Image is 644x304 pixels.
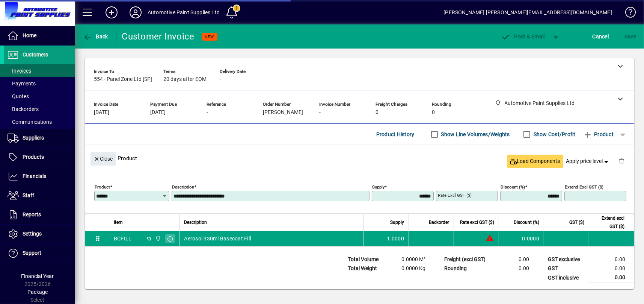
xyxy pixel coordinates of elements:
mat-label: Supply [372,184,385,190]
span: 554 - Panel Zone Ltd [SP] [94,76,152,82]
span: Back [83,33,108,40]
span: Apply price level [566,157,610,165]
span: Backorders [8,106,39,112]
td: Total Volume [344,255,389,264]
span: Package [27,289,48,295]
span: Suppliers [23,135,44,141]
a: Support [4,244,75,263]
button: Apply price level [563,155,613,168]
label: Show Line Volumes/Weights [440,131,510,138]
span: Financials [23,173,46,179]
mat-label: Description [172,184,194,190]
span: Product [583,128,614,140]
td: 0.00 [493,264,538,273]
button: Close [90,152,116,166]
a: Reports [4,205,75,224]
span: Products [23,154,44,160]
button: Profile [124,6,148,19]
span: [DATE] [94,109,109,116]
mat-label: Extend excl GST ($) [565,184,603,190]
div: BCFILL [114,235,132,242]
span: Home [23,32,36,38]
span: Product History [376,128,415,140]
button: Product [579,128,617,141]
button: Load Components [507,155,563,168]
div: Customer Invoice [122,30,195,43]
span: Financial Year [21,273,54,279]
a: Payments [4,77,75,90]
span: Cancel [593,30,609,43]
span: Description [184,218,207,226]
button: Delete [612,152,630,170]
mat-label: Product [95,184,110,190]
mat-label: Discount (%) [501,184,525,190]
span: Aerosol 330ml Basecoat Fill [184,235,251,242]
td: 0.0000 M³ [389,255,434,264]
a: Quotes [4,90,75,103]
td: 0.00 [589,264,634,273]
span: GST ($) [569,218,584,226]
span: ost & Email [501,33,545,40]
span: Discount (%) [514,218,539,226]
span: Invoices [8,68,31,74]
span: Customers [23,52,48,58]
a: Invoices [4,64,75,77]
label: Show Cost/Profit [532,131,576,138]
button: Back [81,30,110,43]
span: Rate excl GST ($) [460,218,494,226]
span: Backorder [429,218,449,226]
span: Close [94,153,113,165]
td: 0.00 [589,255,634,264]
span: Automotive Paint Supplies Ltd [153,234,162,243]
td: 0.0000 [499,231,544,246]
a: Home [4,26,75,45]
app-page-header-button: Close [89,155,118,162]
span: 20 days after EOM [163,76,207,82]
td: GST exclusive [544,255,589,264]
app-page-header-button: Delete [612,158,630,164]
a: Settings [4,225,75,243]
td: GST inclusive [544,273,589,283]
span: Item [114,218,123,226]
td: 0.00 [493,255,538,264]
span: 1.0000 [387,235,404,242]
span: - [220,76,221,82]
td: Total Weight [344,264,389,273]
span: 0 [376,109,379,116]
div: [PERSON_NAME] [PERSON_NAME][EMAIL_ADDRESS][DOMAIN_NAME] [443,6,612,18]
span: Supply [390,218,404,226]
button: Cancel [591,30,611,43]
span: NEW [205,34,214,39]
span: Extend excl GST ($) [594,214,624,231]
div: Automotive Paint Supplies Ltd [148,6,220,18]
span: ave [624,30,636,43]
span: S [624,33,627,40]
a: Suppliers [4,129,75,147]
button: Save [623,30,638,43]
a: Backorders [4,103,75,116]
mat-label: Rate excl GST ($) [438,193,472,198]
div: Product [85,144,634,172]
span: - [207,109,208,116]
span: Settings [23,231,42,237]
span: - [319,109,321,116]
span: Quotes [8,93,29,99]
a: Financials [4,167,75,186]
app-page-header-button: Back [75,30,116,43]
td: Rounding [440,264,493,273]
span: Payments [8,81,36,87]
span: 0 [432,109,435,116]
a: Staff [4,186,75,205]
span: Reports [23,211,41,217]
td: 0.00 [589,273,634,283]
span: Communications [8,119,52,125]
button: Post & Email [498,30,549,43]
button: Product History [373,128,418,141]
span: Load Components [510,157,560,165]
td: GST [544,264,589,273]
a: Knowledge Base [620,2,635,26]
td: 0.0000 Kg [389,264,434,273]
span: [PERSON_NAME] [263,109,303,116]
a: Products [4,148,75,167]
span: Support [23,250,41,256]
